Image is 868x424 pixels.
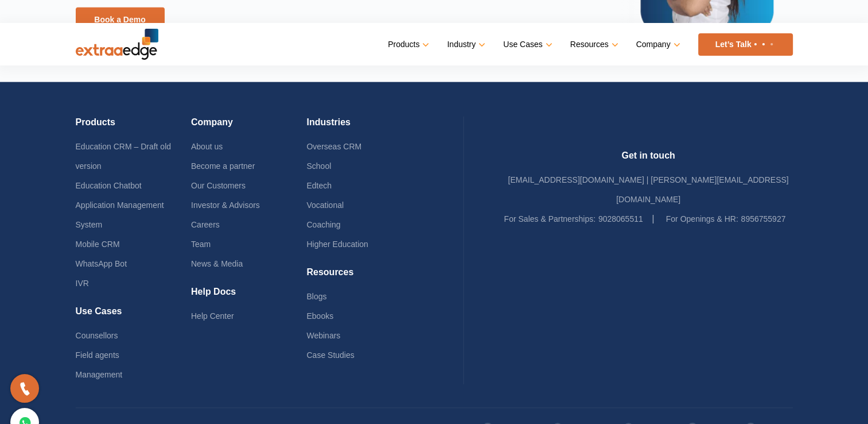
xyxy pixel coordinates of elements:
[76,306,191,326] h4: Use Cases
[306,311,333,321] a: Ebooks
[191,117,306,137] h4: Company
[447,36,483,53] a: Industry
[504,150,793,170] h4: Get in touch
[76,331,118,340] a: Counsellors
[306,201,344,210] a: Vocational
[306,350,354,360] a: Case Studies
[76,279,89,288] a: IVR
[191,259,243,268] a: News & Media
[191,286,306,306] h4: Help Docs
[191,181,246,190] a: Our Customers
[76,370,123,379] a: Management
[76,117,191,137] h4: Products
[191,240,211,249] a: Team
[76,7,165,32] a: Book a Demo
[191,311,234,321] a: Help Center
[503,36,550,53] a: Use Cases
[508,175,788,204] a: [EMAIL_ADDRESS][DOMAIN_NAME] | [PERSON_NAME][EMAIL_ADDRESS][DOMAIN_NAME]
[76,350,119,360] a: Field agents
[76,181,142,190] a: Education Chatbot
[306,331,340,340] a: Webinars
[306,267,422,287] h4: Resources
[698,33,793,56] a: Let’s Talk
[388,36,427,53] a: Products
[570,36,616,53] a: Resources
[666,209,738,229] label: For Openings & HR:
[306,117,422,137] h4: Industries
[76,142,172,171] a: Education CRM – Draft old version
[76,201,164,229] a: Application Management System
[306,142,361,151] a: Overseas CRM
[306,292,326,301] a: Blogs
[191,161,255,171] a: Become a partner
[306,181,332,190] a: Edtech
[191,220,220,229] a: Careers
[306,220,340,229] a: Coaching
[306,240,368,249] a: Higher Education
[636,36,678,53] a: Company
[504,209,596,229] label: For Sales & Partnerships:
[741,214,785,223] a: 8956755927
[306,161,331,171] a: School
[191,142,223,151] a: About us
[191,201,260,210] a: Investor & Advisors
[76,240,120,249] a: Mobile CRM
[598,214,643,223] a: 9028065511
[76,259,127,268] a: WhatsApp Bot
